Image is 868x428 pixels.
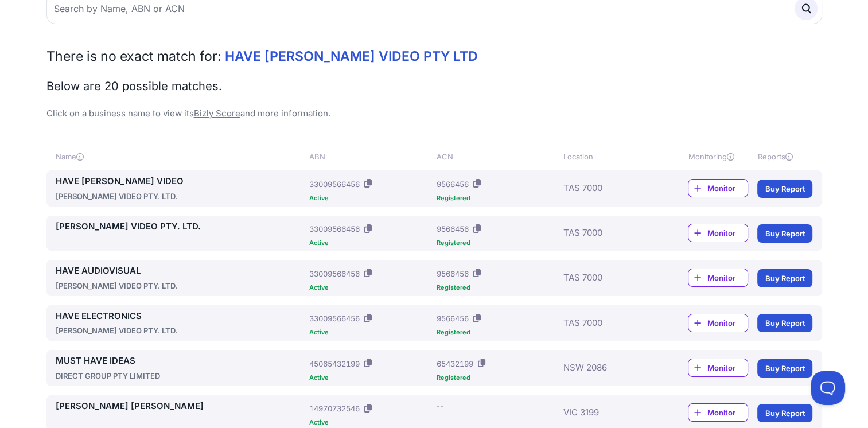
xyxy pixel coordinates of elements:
[46,107,822,120] p: Click on a business name to view its and more information.
[563,151,654,162] div: Location
[707,317,748,329] span: Monitor
[707,407,748,418] span: Monitor
[436,178,468,190] div: 9566456
[436,240,558,246] div: Registered
[309,375,431,381] div: Active
[688,403,748,422] a: Monitor
[436,358,473,369] div: 65432199
[309,403,360,414] div: 14970732546
[563,220,654,247] div: TAS 7000
[436,195,558,201] div: Registered
[56,400,305,413] a: [PERSON_NAME] [PERSON_NAME]
[436,223,468,235] div: 9566456
[309,151,431,162] div: ABN
[436,151,558,162] div: ACN
[563,400,654,426] div: VIC 3199
[309,329,431,336] div: Active
[309,195,431,201] div: Active
[309,268,360,279] div: 33009566456
[757,314,812,332] a: Buy Report
[707,272,748,283] span: Monitor
[688,224,748,242] a: Monitor
[436,375,558,381] div: Registered
[56,190,305,202] div: [PERSON_NAME] VIDEO PTY. LTD.
[688,151,748,162] div: Monitoring
[757,269,812,287] a: Buy Report
[309,419,431,426] div: Active
[707,362,748,373] span: Monitor
[811,371,845,405] iframe: Toggle Customer Support
[688,269,748,287] a: Monitor
[707,182,748,194] span: Monitor
[56,280,305,291] div: [PERSON_NAME] VIDEO PTY. LTD.
[309,358,360,369] div: 45065432199
[225,48,478,64] span: HAVE [PERSON_NAME] VIDEO PTY LTD
[757,404,812,422] a: Buy Report
[688,179,748,197] a: Monitor
[436,285,558,291] div: Registered
[56,370,305,382] div: DIRECT GROUP PTY LIMITED
[56,264,305,278] a: HAVE AUDIOVISUAL
[436,268,468,279] div: 9566456
[56,325,305,336] div: [PERSON_NAME] VIDEO PTY. LTD.
[707,227,748,239] span: Monitor
[688,359,748,377] a: Monitor
[194,108,240,119] a: Bizly Score
[46,48,221,64] span: There is no exact match for:
[757,151,812,162] div: Reports
[56,355,305,368] a: MUST HAVE IDEAS
[56,310,305,323] a: HAVE ELECTRONICS
[757,224,812,243] a: Buy Report
[563,175,654,202] div: TAS 7000
[563,264,654,291] div: TAS 7000
[757,180,812,198] a: Buy Report
[688,314,748,332] a: Monitor
[46,79,222,93] span: Below are 20 possible matches.
[436,400,443,411] div: --
[56,151,305,162] div: Name
[436,329,558,336] div: Registered
[563,355,654,382] div: NSW 2086
[309,223,360,235] div: 33009566456
[757,359,812,378] a: Buy Report
[309,313,360,324] div: 33009566456
[56,175,305,188] a: HAVE [PERSON_NAME] VIDEO
[309,178,360,190] div: 33009566456
[309,285,431,291] div: Active
[563,310,654,337] div: TAS 7000
[436,313,468,324] div: 9566456
[56,220,305,234] a: [PERSON_NAME] VIDEO PTY. LTD.
[309,240,431,246] div: Active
